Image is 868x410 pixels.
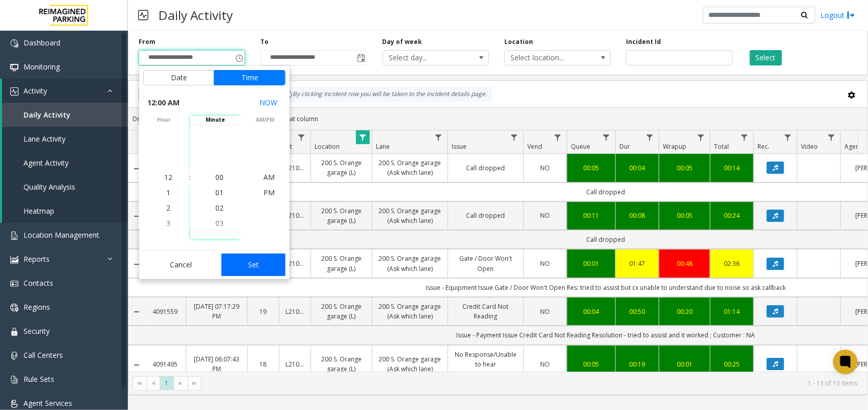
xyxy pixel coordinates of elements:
[665,307,704,316] div: 00:20
[2,151,128,175] a: Agent Activity
[189,172,190,183] div: :
[151,359,180,369] a: 4091495
[208,379,857,388] kendo-pager-info: 1 - 13 of 13 items
[147,96,180,110] span: 12:00 AM
[215,172,224,182] span: 00
[317,158,366,177] a: 200 S. Orange garage (L)
[454,254,517,273] a: Gate / Door Won't Open
[10,63,18,72] img: 'icon'
[355,51,367,65] span: Toggle popup
[128,260,145,268] a: Collapse Details
[622,307,653,316] div: 00:50
[317,254,366,273] a: 200 S. Orange garage (L)
[717,163,747,173] a: 00:14
[24,230,99,240] span: Location Management
[847,10,855,20] img: logout
[643,130,657,144] a: Dur Filter Menu
[214,70,285,85] button: Time tab
[10,304,18,312] img: 'icon'
[295,130,308,144] a: Lot Filter Menu
[738,130,751,144] a: Total Filter Menu
[551,130,565,144] a: Vend Filter Menu
[573,163,609,173] div: 00:05
[376,142,390,151] span: Lane
[717,307,747,316] div: 01:14
[24,374,54,384] span: Rule Sets
[379,206,441,225] a: 200 S. Orange garage (Ask which lane)
[758,142,769,151] span: Rec.
[317,354,366,374] a: 200 S. Orange garage (L)
[663,142,686,151] span: Wrapup
[717,211,747,220] a: 00:24
[254,359,273,369] a: 18
[626,37,661,47] label: Incident Id
[599,130,613,144] a: Queue Filter Menu
[781,130,795,144] a: Rec. Filter Menu
[504,37,533,47] label: Location
[2,79,128,103] a: Activity
[573,359,609,369] div: 00:05
[452,142,466,151] span: Issue
[530,163,561,173] a: NO
[143,254,218,276] button: Cancel
[573,307,609,316] a: 00:04
[10,352,18,360] img: 'icon'
[432,130,446,144] a: Lane Filter Menu
[128,308,145,316] a: Collapse Details
[24,158,69,168] span: Agent Activity
[138,3,148,28] img: pageIcon
[622,359,653,369] a: 00:19
[844,142,861,151] span: Agent
[24,350,63,360] span: Call Centers
[24,182,75,192] span: Quality Analysis
[2,127,128,151] a: Lane Activity
[263,172,275,182] span: AM
[24,302,50,312] span: Regions
[541,259,550,268] span: NO
[665,163,704,173] a: 00:05
[541,307,550,316] span: NO
[10,400,18,408] img: 'icon'
[260,37,269,47] label: To
[10,256,18,264] img: 'icon'
[240,116,290,124] span: AM/PM
[24,86,47,96] span: Activity
[153,3,238,28] h3: Daily Activity
[285,211,304,220] a: L21086700
[192,302,241,321] a: [DATE] 07:17:29 PM
[10,87,18,96] img: 'icon'
[166,203,170,213] span: 2
[541,164,550,172] span: NO
[192,354,241,374] a: [DATE] 06:07:43 PM
[285,307,304,316] a: L21086700
[24,398,72,408] span: Agent Services
[263,188,275,197] span: PM
[10,232,18,240] img: 'icon'
[128,361,145,369] a: Collapse Details
[315,142,340,151] span: Location
[164,172,172,182] span: 12
[573,211,609,220] a: 00:11
[717,259,747,268] a: 02:36
[215,218,224,228] span: 03
[530,307,561,316] a: NO
[622,259,653,268] a: 01:47
[215,203,224,213] span: 02
[285,259,304,268] a: L21086700
[255,94,281,112] button: Select now
[128,130,867,372] div: Data table
[166,218,170,228] span: 3
[190,116,240,124] span: minute
[24,278,53,288] span: Contacts
[379,158,441,177] a: 200 S. Orange garage (Ask which lane)
[356,130,370,144] a: Location Filter Menu
[151,307,180,316] a: 4091559
[2,175,128,199] a: Quality Analysis
[665,211,704,220] a: 00:05
[139,37,155,47] label: From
